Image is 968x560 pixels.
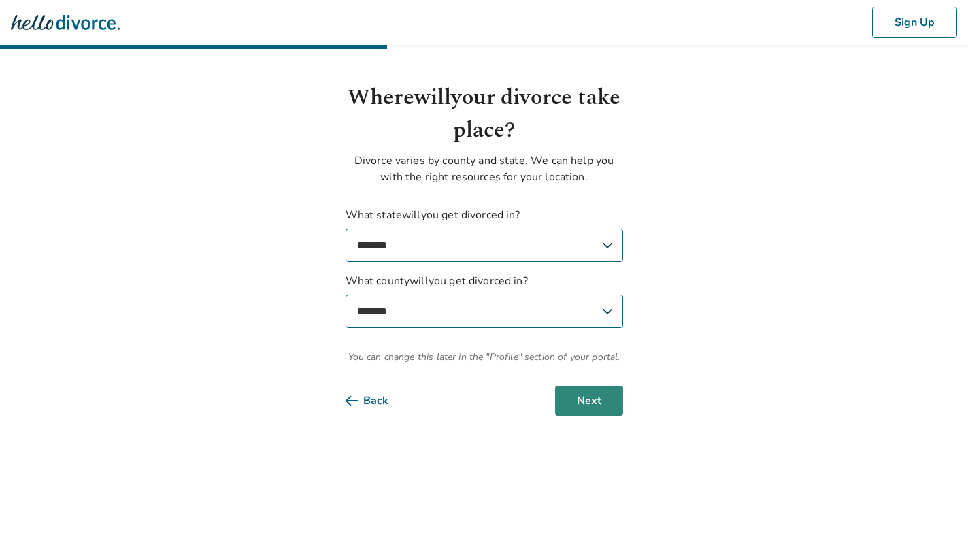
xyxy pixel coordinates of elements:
[11,9,120,36] img: Hello Divorce Logo
[900,495,968,560] iframe: Chat Widget
[346,350,623,364] span: You can change this later in the "Profile" section of your portal.
[346,152,623,185] p: Divorce varies by county and state. We can help you with the right resources for your location.
[346,82,623,147] h1: Where will your divorce take place?
[346,273,623,328] label: What county will you get divorced in?
[555,386,623,416] button: Next
[346,295,623,328] select: What countywillyou get divorced in?
[346,229,623,262] select: What statewillyou get divorced in?
[346,207,623,262] label: What state will you get divorced in?
[346,386,410,416] button: Back
[872,7,957,38] button: Sign Up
